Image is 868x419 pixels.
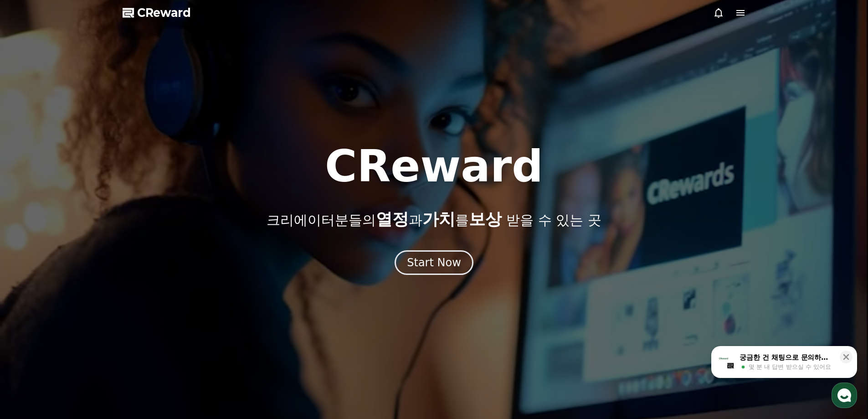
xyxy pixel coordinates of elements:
[469,210,502,228] span: 보상
[325,145,543,188] h1: CReward
[395,259,473,268] a: Start Now
[83,303,94,310] span: 대화
[3,289,60,312] a: 홈
[137,5,191,20] span: CReward
[123,5,191,20] a: CReward
[422,210,455,228] span: 가치
[267,210,601,228] p: 크리에이터분들의 과 를 받을 수 있는 곳
[407,255,461,270] div: Start Now
[29,303,34,310] span: 홈
[141,303,152,310] span: 설정
[60,289,118,312] a: 대화
[376,210,409,228] span: 열정
[118,289,175,312] a: 설정
[395,250,473,275] button: Start Now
